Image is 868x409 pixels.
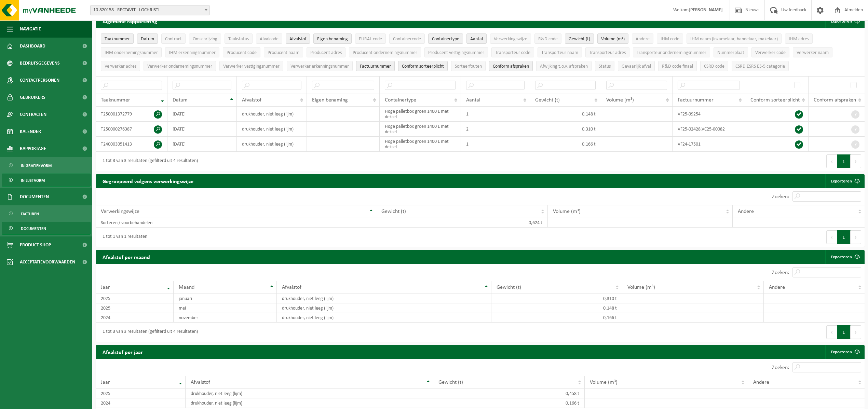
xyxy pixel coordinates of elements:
div: 1 tot 1 van 1 resultaten [99,231,147,243]
td: 0,148 t [491,303,622,313]
button: IHM ondernemingsnummerIHM ondernemingsnummer: Activate to sort [101,47,162,57]
button: CSRD ESRS E5-5 categorieCSRD ESRS E5-5 categorie: Activate to sort [732,61,789,71]
td: 0,166 t [491,313,622,323]
td: T250000276387 [96,122,167,137]
span: Status [599,64,611,69]
button: Producent vestigingsnummerProducent vestigingsnummer: Activate to sort [424,47,488,57]
td: [DATE] [167,122,237,137]
span: Afvalcode [260,37,279,42]
td: 2 [461,122,530,137]
button: Transporteur naamTransporteur naam: Activate to sort [538,47,582,57]
button: DatumDatum: Activate to sort [137,33,158,44]
span: Verwerkingswijze [101,209,139,214]
span: Aantal [470,37,483,42]
div: 1 tot 3 van 3 resultaten (gefilterd uit 4 resultaten) [99,155,198,167]
span: Omschrijving [193,37,217,42]
span: Andere [769,285,785,290]
span: EURAL code [359,37,382,42]
label: Zoeken: [772,365,789,370]
span: Afvalstof [289,37,306,42]
span: Containertype [432,37,459,42]
button: IHM naam (inzamelaar, handelaar, makelaar)IHM naam (inzamelaar, handelaar, makelaar): Activate to... [687,33,782,44]
button: ContractContract: Activate to sort [161,33,186,44]
td: drukhouder, niet leeg (lijm) [186,389,433,398]
button: AfvalstofAfvalstof: Activate to sort [286,33,310,44]
td: 2025 [96,389,186,398]
span: Rapportage [20,140,46,157]
span: Transporteur naam [541,50,578,55]
button: Next [851,325,861,339]
span: Verwerker vestigingsnummer [223,64,280,69]
span: Contactpersonen [20,72,59,89]
td: 1 [461,137,530,152]
span: Andere [738,209,754,214]
span: Taaknummer [105,37,130,42]
span: Contracten [20,106,46,123]
span: Datum [173,97,188,103]
span: IHM code [661,37,679,42]
h2: Afvalstof per maand [96,250,157,263]
button: Conform afspraken : Activate to sort [489,61,533,71]
td: Sorteren / voorbehandelen [96,218,376,228]
td: november [174,313,277,323]
span: 10-820158 - RECTAVIT - LOCHRISTI [90,5,210,15]
button: VerwerkingswijzeVerwerkingswijze: Activate to sort [490,33,531,44]
span: Dashboard [20,38,45,55]
td: 0,148 t [530,107,601,122]
button: AfvalcodeAfvalcode: Activate to sort [256,33,282,44]
span: Eigen benaming [317,37,348,42]
button: SorteerfoutenSorteerfouten: Activate to sort [451,61,486,71]
span: Navigatie [20,21,41,38]
span: Taaknummer [101,97,130,103]
button: Transporteur adresTransporteur adres: Activate to sort [585,47,629,57]
button: AndereAndere: Activate to sort [632,33,653,44]
div: 1 tot 3 van 3 resultaten (gefilterd uit 4 resultaten) [99,326,198,338]
button: IHM erkenningsnummerIHM erkenningsnummer: Activate to sort [165,47,219,57]
td: 0,310 t [491,294,622,303]
span: Transporteur adres [589,50,626,55]
span: Gebruikers [20,89,45,106]
button: Verwerker ondernemingsnummerVerwerker ondernemingsnummer: Activate to sort [144,61,216,71]
span: Producent vestigingsnummer [428,50,484,55]
span: Verwerker code [755,50,786,55]
a: Documenten [2,222,91,235]
span: Documenten [21,222,46,235]
span: Gevaarlijk afval [622,64,651,69]
button: Verwerker erkenningsnummerVerwerker erkenningsnummer: Activate to sort [287,61,353,71]
span: Afvalstof [242,97,261,103]
span: Andere [753,380,769,385]
td: [DATE] [167,137,237,152]
a: In grafiekvorm [2,159,91,172]
td: VF25-09254 [673,107,745,122]
span: Conform sorteerplicht [750,97,800,103]
span: Gewicht (t) [569,37,590,42]
label: Zoeken: [772,194,789,200]
span: Acceptatievoorwaarden [20,254,75,271]
span: R&D code finaal [662,64,693,69]
span: Producent adres [310,50,342,55]
td: drukhouder, niet leeg (lijm) [237,107,307,122]
button: StatusStatus: Activate to sort [595,61,614,71]
span: Conform afspraken [493,64,529,69]
td: VF25-02428,VC25-00082 [673,122,745,137]
span: In lijstvorm [21,174,45,187]
button: Previous [826,230,837,244]
span: Transporteur code [495,50,530,55]
button: Next [851,154,861,168]
span: Gewicht (t) [535,97,560,103]
button: EURAL codeEURAL code: Activate to sort [355,33,386,44]
button: Transporteur codeTransporteur code: Activate to sort [491,47,534,57]
button: Verwerker vestigingsnummerVerwerker vestigingsnummer: Activate to sort [219,61,283,71]
span: Jaar [101,380,110,385]
h2: Gegroepeerd volgens verwerkingswijze [96,174,200,188]
span: Conform sorteerplicht [402,64,444,69]
button: Gevaarlijk afval : Activate to sort [618,61,655,71]
span: R&D code [538,37,558,42]
td: 2024 [96,398,186,408]
span: Containercode [393,37,421,42]
span: Documenten [20,188,49,205]
h2: Algemene rapportering [96,14,164,28]
td: 0,166 t [433,398,585,408]
button: Producent adresProducent adres: Activate to sort [307,47,345,57]
strong: [PERSON_NAME] [689,8,723,13]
